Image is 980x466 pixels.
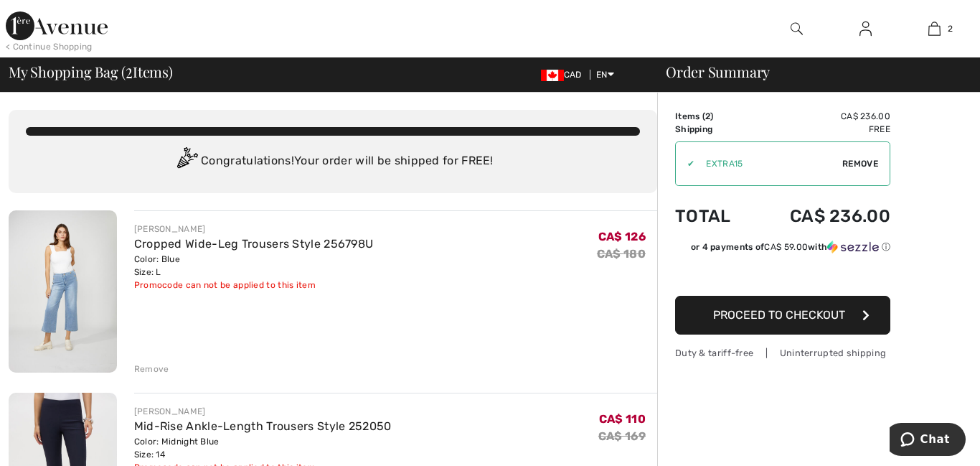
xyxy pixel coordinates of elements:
[134,237,374,251] a: Cropped Wide-Leg Trousers Style 256798U
[134,279,374,292] div: Promocode can not be applied to this item
[827,241,879,253] img: Sezzle
[928,20,941,37] img: My Bag
[6,11,108,40] img: 1ère Avenue
[675,192,752,241] td: Total
[948,22,953,35] span: 2
[9,210,117,373] img: Cropped Wide-Leg Trousers Style 256798U
[134,435,392,461] div: Color: Midnight Blue Size: 14
[694,142,842,185] input: Promo code
[675,241,890,258] div: or 4 payments ofCA$ 59.00withSezzle Click to learn more about Sezzle
[848,20,883,38] a: Sign In
[597,247,646,261] s: CA$ 180
[675,123,752,136] td: Shipping
[900,20,968,37] a: 2
[598,230,646,243] span: CA$ 126
[134,223,374,236] div: [PERSON_NAME]
[6,40,93,53] div: < Continue Shopping
[859,20,872,37] img: My Info
[705,111,710,121] span: 2
[541,70,588,80] span: CAD
[134,419,392,433] a: Mid-Rise Ankle-Length Trousers Style 252050
[596,70,614,80] span: EN
[649,65,971,79] div: Order Summary
[675,296,890,335] button: Proceed to Checkout
[134,405,392,418] div: [PERSON_NAME]
[791,20,803,37] img: search the website
[134,363,169,376] div: Remove
[691,241,890,253] div: or 4 payments of with
[172,147,201,176] img: Congratulation2.svg
[842,157,878,170] span: Remove
[675,346,890,360] div: Duty & tariff-free | Uninterrupted shipping
[675,258,890,291] iframe: PayPal-paypal
[752,123,890,136] td: Free
[9,65,173,79] span: My Shopping Bag ( Items)
[26,147,640,176] div: Congratulations! Your order will be shipped for FREE!
[752,110,890,123] td: CA$ 236.00
[752,192,890,241] td: CA$ 236.00
[134,253,374,279] div: Color: Blue Size: L
[599,412,646,426] span: CA$ 110
[598,429,646,443] s: CA$ 169
[675,110,752,123] td: Items ( )
[890,423,966,459] iframe: Opens a widget where you can chat to one of our agents
[126,61,133,80] span: 2
[541,70,564,81] img: Canadian Dollar
[713,308,845,322] span: Proceed to Checkout
[676,157,694,170] div: ✔
[764,242,808,252] span: CA$ 59.00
